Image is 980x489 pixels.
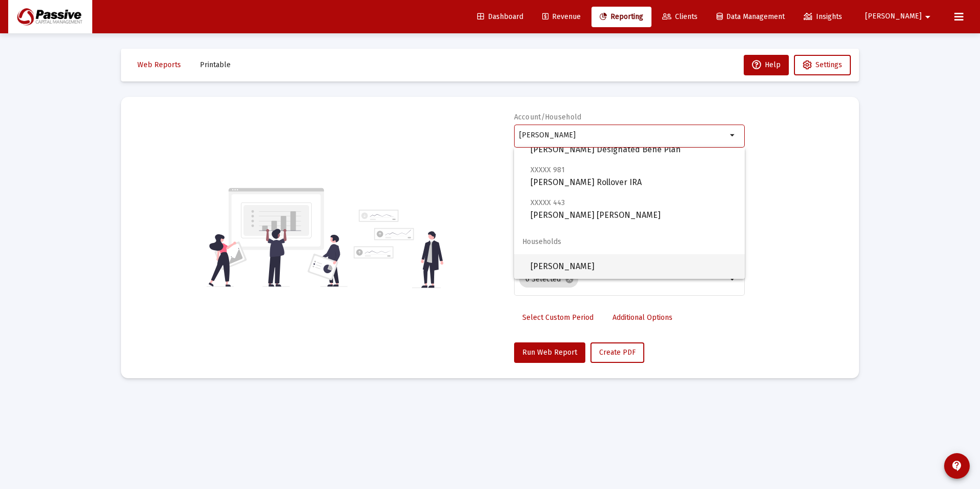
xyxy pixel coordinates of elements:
[522,348,577,357] span: Run Web Report
[522,313,594,322] span: Select Custom Period
[612,313,672,322] span: Additional Options
[600,12,643,21] span: Reporting
[519,271,578,288] mat-chip: 6 Selected
[565,275,574,284] mat-icon: cancel
[514,342,585,363] button: Run Web Report
[519,269,727,290] mat-chip-list: Selection
[727,129,739,141] mat-icon: arrow_drop_down
[519,131,727,139] input: Search or select an account or household
[354,210,443,288] img: reporting-alt
[16,7,85,27] img: Dashboard
[514,230,745,254] span: Households
[591,7,651,27] a: Reporting
[752,60,781,69] span: Help
[530,164,737,189] span: [PERSON_NAME] Rollover IRA
[530,196,737,221] span: [PERSON_NAME] [PERSON_NAME]
[795,7,850,27] a: Insights
[794,55,851,75] button: Settings
[717,12,785,21] span: Data Management
[922,7,934,27] mat-icon: arrow_drop_down
[853,6,946,27] button: [PERSON_NAME]
[534,7,589,27] a: Revenue
[951,460,963,472] mat-icon: contact_support
[654,7,706,27] a: Clients
[200,60,231,69] span: Printable
[744,55,789,75] button: Help
[530,198,565,207] span: XXXXX 443
[662,12,698,21] span: Clients
[477,12,523,21] span: Dashboard
[207,187,348,288] img: reporting
[514,113,582,121] label: Account/Household
[530,166,565,174] span: XXXXX 981
[137,60,181,69] span: Web Reports
[599,348,636,357] span: Create PDF
[129,55,189,75] button: Web Reports
[708,7,793,27] a: Data Management
[192,55,239,75] button: Printable
[530,254,737,279] span: [PERSON_NAME]
[590,342,644,363] button: Create PDF
[542,12,581,21] span: Revenue
[804,12,842,21] span: Insights
[865,12,922,21] span: [PERSON_NAME]
[469,7,532,27] a: Dashboard
[815,60,842,69] span: Settings
[727,273,739,286] mat-icon: arrow_drop_down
